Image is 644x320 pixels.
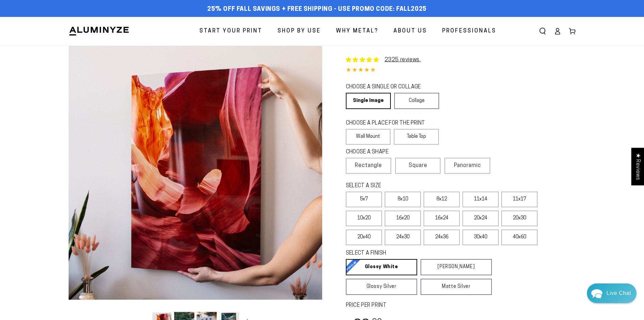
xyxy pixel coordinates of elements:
[346,93,391,109] a: Single Image
[421,259,492,275] a: [PERSON_NAME]
[462,192,499,207] label: 11x14
[278,26,321,36] span: Shop By Use
[346,302,576,310] label: PRICE PER PRINT
[207,6,427,13] span: 25% off FALL Savings + Free Shipping - Use Promo Code: FALL2025
[346,120,433,127] legend: CHOOSE A PLACE FOR THE PRINT
[394,129,439,145] label: Table Top
[346,148,434,156] legend: CHOOSE A SHAPE
[587,283,637,303] div: Chat widget toggle
[355,162,382,170] span: Rectangle
[199,26,262,36] span: Start Your Print
[346,230,382,245] label: 20x40
[388,22,432,40] a: About Us
[346,279,417,295] a: Glossy Silver
[393,26,427,36] span: About Us
[346,259,417,275] a: Glossy White
[437,22,501,40] a: Professionals
[346,129,391,145] label: Wall Mount
[69,26,129,36] img: Aluminyze
[424,211,460,226] label: 16x24
[194,22,267,40] a: Start Your Print
[454,163,481,168] span: Panoramic
[462,230,499,245] label: 30x40
[535,24,550,39] summary: Search our site
[421,279,492,295] a: Matte Silver
[331,22,383,40] a: Why Metal?
[346,182,481,190] legend: SELECT A SIZE
[501,230,538,245] label: 40x60
[385,230,421,245] label: 24x30
[501,211,538,226] label: 20x30
[501,192,538,207] label: 11x17
[442,26,496,36] span: Professionals
[394,93,439,109] a: Collage
[631,148,644,185] div: Click to open Judge.me floating reviews tab
[424,230,460,245] label: 24x36
[385,211,421,226] label: 16x20
[385,192,421,207] label: 8x10
[346,211,382,226] label: 10x20
[346,250,476,257] legend: SELECT A FINISH
[385,57,421,63] a: 2325 reviews.
[462,211,499,226] label: 20x24
[346,192,382,207] label: 5x7
[409,162,427,170] span: Square
[272,22,326,40] a: Shop By Use
[336,26,378,36] span: Why Metal?
[346,66,576,76] div: 4.85 out of 5.0 stars
[606,283,631,303] div: Contact Us Directly
[346,83,433,91] legend: CHOOSE A SINGLE OR COLLAGE
[424,192,460,207] label: 8x12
